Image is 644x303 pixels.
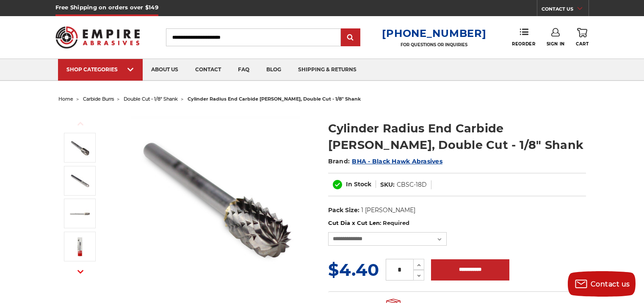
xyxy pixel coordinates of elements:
a: double cut - 1/8" shank [124,96,178,102]
a: contact [187,59,229,81]
span: Cart [576,41,589,47]
a: shipping & returns [290,59,365,81]
dd: CBSC-18D [397,180,427,189]
a: BHA - Black Hawk Abrasives [352,157,442,165]
span: cylinder radius end carbide [PERSON_NAME], double cut - 1/8" shank [188,96,361,102]
p: FOR QUESTIONS OR INQUIRIES [382,42,486,48]
button: Contact us [568,271,636,297]
span: In Stock [346,180,371,188]
img: CBSC-42D cylinder radius end cut shape carbide burr 1/8" shank [69,170,91,191]
label: Cut Dia x Cut Len: [328,219,586,227]
span: Sign In [547,41,565,47]
a: home [58,96,73,102]
img: CBSC-51D cylinder radius end cut shape carbide burr 1/8" shank [131,111,300,281]
h1: Cylinder Radius End Carbide [PERSON_NAME], Double Cut - 1/8" Shank [328,120,586,153]
dd: 1 [PERSON_NAME] [361,206,415,215]
small: Required [383,219,409,226]
span: Contact us [591,280,630,288]
a: blog [258,59,290,81]
a: Reorder [512,28,535,46]
input: Submit [342,29,359,46]
span: Reorder [512,41,535,47]
button: Previous [70,115,91,133]
img: Cylindrical radius end cut double cut carbide burr - 1/8 inch shank [69,203,91,224]
div: SHOP CATEGORIES [66,66,134,73]
a: faq [229,59,258,81]
a: about us [143,59,187,81]
span: $4.40 [328,259,379,280]
img: 1/8" cylinder radius end cut double cut carbide bur [69,236,91,257]
dt: SKU: [380,180,395,189]
button: Next [70,262,91,281]
img: CBSC-51D cylinder radius end cut shape carbide burr 1/8" shank [69,137,91,158]
span: Brand: [328,157,350,165]
a: Cart [576,28,589,47]
a: CONTACT US [542,4,589,16]
a: carbide burrs [83,96,114,102]
a: [PHONE_NUMBER] [382,27,486,39]
dt: Pack Size: [328,206,359,215]
img: Empire Abrasives [55,21,140,54]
